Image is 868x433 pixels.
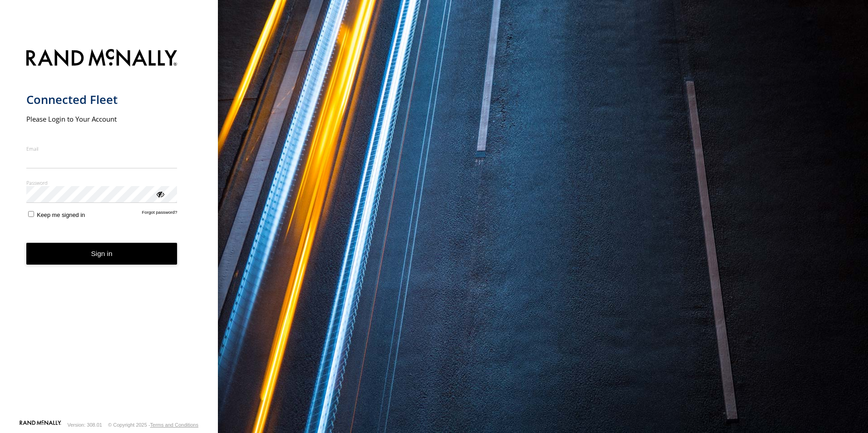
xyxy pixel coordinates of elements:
[20,420,61,429] a: Visit our Website
[26,145,178,152] label: Email
[26,92,178,107] h1: Connected Fleet
[142,210,178,218] a: Forgot password?
[26,47,178,70] img: Rand McNally
[37,212,85,218] span: Keep me signed in
[150,422,198,428] a: Terms and Conditions
[26,44,192,419] form: main
[28,211,34,217] input: Keep me signed in
[108,422,198,428] div: © Copyright 2025 -
[26,179,178,186] label: Password
[155,189,164,198] div: ViewPassword
[26,243,178,265] button: Sign in
[68,422,102,428] div: Version: 308.01
[26,114,178,123] h2: Please Login to Your Account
